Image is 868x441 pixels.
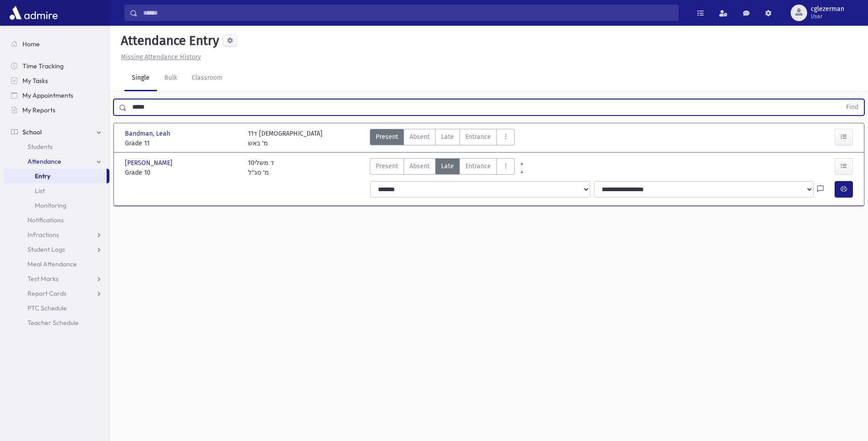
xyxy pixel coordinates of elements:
span: My Tasks [22,77,48,85]
a: Infractions [4,227,109,242]
span: Student Logs [27,245,65,254]
span: My Reports [22,106,55,114]
img: AdmirePro [7,4,60,22]
a: Notifications [4,213,109,227]
a: Entry [4,169,107,183]
a: Attendance [4,154,109,169]
span: Time Tracking [22,62,64,70]
a: Single [124,66,157,91]
span: User [811,13,844,20]
span: Absent [410,161,430,171]
div: 11ד [DEMOGRAPHIC_DATA] מ' באש [248,129,323,148]
h5: Attendance Entry [117,33,219,49]
a: My Tasks [4,73,109,88]
a: Test Marks [4,271,109,286]
span: List [35,187,45,195]
span: My Appointments [22,91,73,99]
a: Bulk [157,66,184,91]
a: My Appointments [4,88,109,103]
a: Students [4,139,109,154]
a: My Reports [4,103,109,117]
span: Test Marks [27,275,59,283]
a: Missing Attendance History [117,53,201,61]
span: Students [27,143,53,151]
span: School [22,128,42,136]
a: PTC Schedule [4,301,109,315]
a: School [4,125,109,139]
span: Home [22,40,40,48]
span: Teacher Schedule [27,319,79,327]
span: [PERSON_NAME] [125,158,174,168]
span: Grade 10 [125,168,239,177]
span: Entrance [465,161,491,171]
a: Home [4,37,109,51]
span: Present [376,161,398,171]
a: Teacher Schedule [4,315,109,330]
span: Meal Attendance [27,260,77,268]
u: Missing Attendance History [121,53,201,61]
div: 10ד משלי מ' סג''ל [248,158,274,177]
span: PTC Schedule [27,304,67,312]
a: Classroom [184,66,230,91]
span: Bandman, Leah [125,129,172,138]
span: Absent [410,132,430,142]
span: Entry [35,172,50,180]
button: Find [841,99,864,115]
a: Monitoring [4,198,109,213]
span: Attendance [27,157,61,165]
span: Late [441,161,454,171]
span: Infractions [27,231,59,239]
span: Monitoring [35,201,66,209]
span: Grade 11 [125,138,239,148]
span: Late [441,132,454,142]
a: Report Cards [4,286,109,301]
a: Time Tracking [4,59,109,73]
a: Meal Attendance [4,257,109,271]
span: Report Cards [27,289,66,298]
span: Notifications [27,216,64,224]
a: Student Logs [4,242,109,257]
div: AttTypes [370,129,515,148]
span: Entrance [465,132,491,142]
input: Search [138,5,678,21]
span: Present [376,132,398,142]
span: cglezerman [811,6,844,13]
div: AttTypes [370,158,515,177]
a: List [4,183,109,198]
